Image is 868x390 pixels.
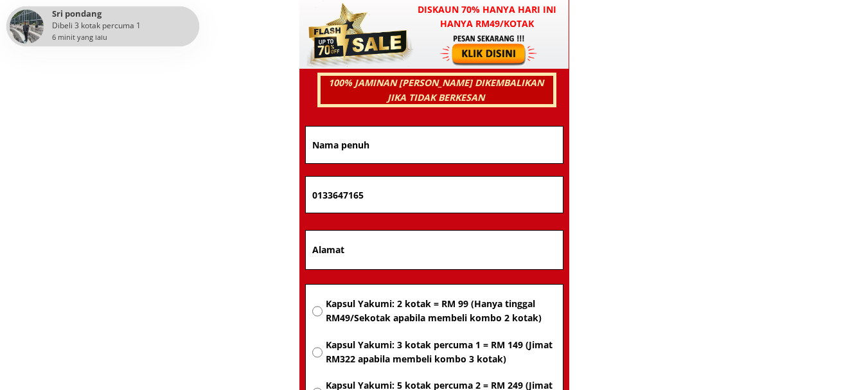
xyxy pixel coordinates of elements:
span: Kapsul Yakumi: 2 kotak = RM 99 (Hanya tinggal RM49/Sekotak apabila membeli kombo 2 kotak) [326,297,556,326]
h3: Diskaun 70% hanya hari ini hanya RM49/kotak [405,3,569,31]
h3: 100% JAMINAN [PERSON_NAME] DIKEMBALIKAN JIKA TIDAK BERKESAN [319,76,553,105]
span: Kapsul Yakumi: 3 kotak percuma 1 = RM 149 (Jimat RM322 apabila membeli kombo 3 kotak) [326,338,556,367]
input: Nama penuh [309,127,560,163]
input: Alamat [309,231,560,269]
input: Nombor Telefon Bimbit [309,177,560,213]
